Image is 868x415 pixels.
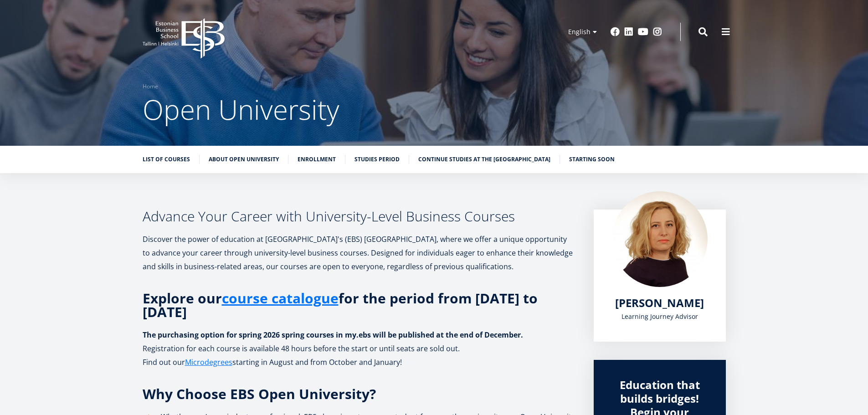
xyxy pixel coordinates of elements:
[298,155,336,164] a: Enrollment
[222,292,339,305] a: course catalogue
[653,27,662,36] a: Instagram
[612,310,708,323] div: Learning Journey Advisor
[615,296,704,310] a: [PERSON_NAME]
[418,155,550,164] a: Continue studies at the [GEOGRAPHIC_DATA]
[185,355,232,369] a: Microdegrees
[143,289,538,321] strong: Explore our for the period from [DATE] to [DATE]
[615,295,704,310] span: [PERSON_NAME]
[638,27,648,36] a: Youtube
[354,155,400,164] a: Studies period
[143,210,575,223] h3: Advance Your Career with University-Level Business Courses
[143,91,339,128] span: Open University
[143,155,190,164] a: List of Courses
[612,191,708,287] img: Kadri Osula Learning Journey Advisor
[569,155,615,164] a: Starting soon
[143,330,523,340] strong: The purchasing option for spring 2026 spring courses in my.ebs will be published at the end of De...
[143,342,575,369] p: Registration for each course is available 48 hours before the start or until seats are sold out. ...
[143,232,575,273] p: Discover the power of education at [GEOGRAPHIC_DATA]'s (EBS) [GEOGRAPHIC_DATA], where we offer a ...
[209,155,279,164] a: About Open University
[611,27,620,36] a: Facebook
[143,82,158,91] a: Home
[143,384,376,403] span: Why Choose EBS Open University?
[624,27,633,36] a: Linkedin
